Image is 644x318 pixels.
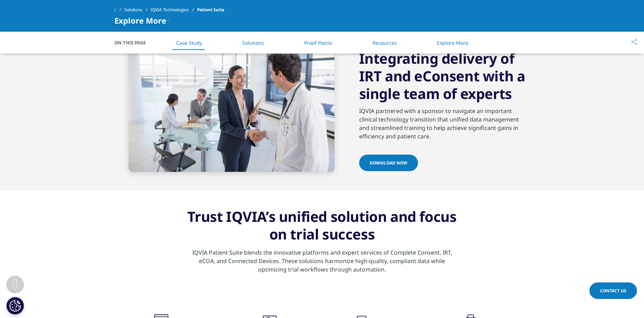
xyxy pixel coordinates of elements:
a: IQVIA Technologies [151,4,197,16]
span: Download now [370,160,407,166]
div: IQVIA partnered with a sponsor to navigate an important clinical technology transition that unifi... [359,102,530,141]
h3: Trust IQVIA’s unified solution and focus on trial success [185,208,459,248]
span: Patient Suite [197,4,224,16]
a: Contact Us [589,282,637,299]
span: Contact Us [600,288,626,294]
a: Explore More [437,39,468,46]
a: Solutions [124,4,151,16]
button: Cookies Settings [6,297,24,314]
a: Case Study [176,39,202,46]
span: On This Page [114,39,153,46]
h3: Integrating delivery of IRT and eConsent with a single team of experts [359,50,530,102]
p: IQVIA Patient Suite blends the innovative platforms and expert services of Complete Consent, IRT,... [185,248,459,278]
a: Resources [373,39,397,46]
span: Explore More [114,16,166,25]
a: Solutions [242,39,264,46]
a: Proof Points [304,39,332,46]
a: Download now [359,155,418,171]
